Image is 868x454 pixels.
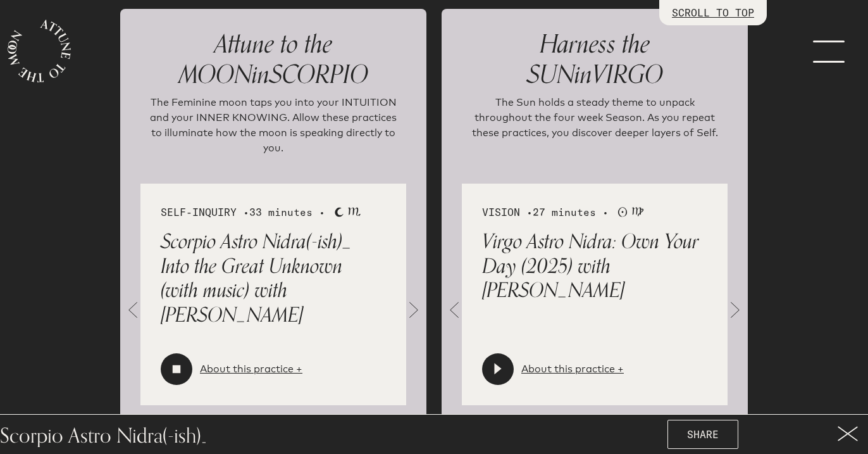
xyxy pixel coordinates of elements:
[140,29,406,90] p: MOON SCORPIO
[482,204,707,220] div: VISION •
[533,206,609,218] span: 27 minutes •
[467,95,722,158] p: The Sun holds a steady theme to unpack throughout the four week Season. As you repeat these pract...
[667,420,738,449] button: SHARE
[249,206,325,218] span: 33 minutes •
[574,54,592,96] span: in
[214,23,332,65] span: Attune to the
[161,230,386,327] p: Scorpio Astro Nidra(-ish)_ Into the Great Unknown (with music) with [PERSON_NAME]
[462,29,728,90] p: SUN VIRGO
[482,230,707,303] p: Virgo Astro Nidra: Own Your Day (2025) with [PERSON_NAME]
[540,23,650,65] span: Harness the
[200,362,302,377] a: About this practice +
[161,204,386,220] div: SELF-INQUIRY •
[252,54,270,96] span: in
[521,362,624,377] a: About this practice +
[687,427,719,442] span: SHARE
[672,5,754,20] p: SCROLL TO TOP
[146,95,401,158] p: The Feminine moon taps you into your INTUITION and your INNER KNOWING. Allow these practices to i...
